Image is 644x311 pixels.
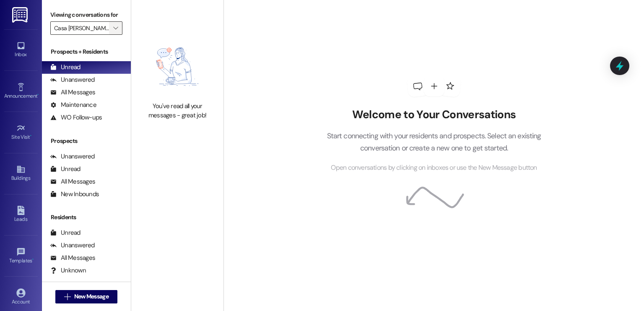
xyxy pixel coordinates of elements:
[37,92,39,98] span: •
[50,8,122,21] label: Viewing conversations for
[314,130,554,154] p: Start connecting with your residents and prospects. Select an existing conversation or create a n...
[54,21,109,35] input: All communities
[50,101,96,109] div: Maintenance
[314,108,554,122] h2: Welcome to Your Conversations
[50,254,95,262] div: All Messages
[331,163,537,173] span: Open conversations by clicking on inboxes or use the New Message button
[4,121,38,144] a: Site Visit •
[140,102,214,120] div: You've read all your messages - great job!
[50,113,102,122] div: WO Follow-ups
[74,292,109,301] span: New Message
[64,293,70,300] i: 
[42,213,131,222] div: Residents
[4,162,38,185] a: Buildings
[30,133,31,139] span: •
[50,152,95,161] div: Unanswered
[32,257,34,262] span: •
[50,75,95,84] div: Unanswered
[42,137,131,145] div: Prospects
[50,241,95,250] div: Unanswered
[50,228,80,237] div: Unread
[55,290,117,303] button: New Message
[4,203,38,226] a: Leads
[4,286,38,308] a: Account
[12,7,29,23] img: ResiDesk Logo
[4,39,38,61] a: Inbox
[50,88,95,97] div: All Messages
[50,63,80,72] div: Unread
[140,36,214,98] img: empty-state
[113,25,118,31] i: 
[4,245,38,267] a: Templates •
[50,190,99,199] div: New Inbounds
[50,165,80,174] div: Unread
[42,47,131,56] div: Prospects + Residents
[50,266,86,275] div: Unknown
[50,177,95,186] div: All Messages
